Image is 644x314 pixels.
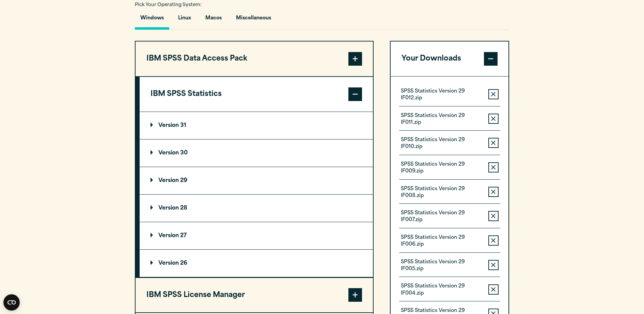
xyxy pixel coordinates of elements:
button: Your Downloads [391,42,509,76]
p: Version 26 [151,261,187,266]
summary: Version 28 [140,195,373,222]
p: SPSS Statistics Version 29 IF012.zip [401,88,483,102]
p: SPSS Statistics Version 29 IF006.zip [401,234,483,248]
button: IBM SPSS Data Access Pack [136,42,373,76]
button: Open CMP widget [3,294,20,311]
div: IBM SPSS Statistics [140,112,373,277]
p: SPSS Statistics Version 29 IF004.zip [401,283,483,297]
p: SPSS Statistics Version 29 IF010.zip [401,137,483,150]
p: SPSS Statistics Version 29 IF009.zip [401,161,483,175]
summary: Version 29 [140,167,373,194]
summary: Version 26 [140,250,373,277]
p: SPSS Statistics Version 29 IF011.zip [401,113,483,126]
summary: Version 27 [140,222,373,249]
button: Miscellaneous [231,10,277,30]
summary: Version 31 [140,112,373,139]
button: IBM SPSS Statistics [140,77,373,112]
button: Macos [200,10,227,30]
p: Version 31 [151,123,186,128]
p: Version 28 [151,205,187,211]
p: Version 30 [151,150,188,156]
p: SPSS Statistics Version 29 IF007.zip [401,210,483,224]
button: Linux [173,10,197,30]
button: Windows [135,10,169,30]
summary: Version 30 [140,139,373,167]
p: SPSS Statistics Version 29 IF005.zip [401,259,483,272]
p: Version 29 [151,178,187,183]
p: Version 27 [151,233,187,238]
button: IBM SPSS License Manager [136,278,373,313]
span: Pick Your Operating System: [135,3,202,7]
p: SPSS Statistics Version 29 IF008.zip [401,186,483,199]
